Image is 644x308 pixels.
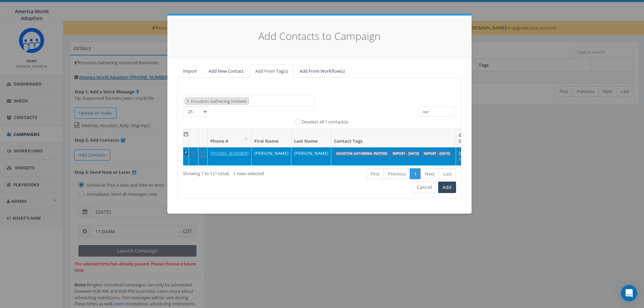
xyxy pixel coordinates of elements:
[422,151,452,157] label: Import - [DATE]
[294,64,350,78] a: Add From Workflow(s)
[410,168,421,180] a: 1
[390,151,421,157] label: Import - [DATE]
[366,168,384,180] a: First
[384,168,410,180] a: Previous
[291,147,331,165] td: [PERSON_NAME]
[252,129,291,147] th: First Name
[250,64,293,78] a: Add From Tag(s)
[208,129,252,147] th: Phone #: activate to sort column ascending
[439,168,456,180] a: Last
[185,98,190,104] button: Remove item
[252,147,291,165] td: [PERSON_NAME]
[185,98,249,105] li: Houston Gathering Invitees
[187,98,189,104] span: ×
[291,129,331,147] th: Last Name
[183,168,291,177] div: Showing 1 to 1 (1 total)
[419,106,456,117] input: Type to search
[334,151,389,157] label: Houston Gathering Invitees
[203,64,249,78] a: Add New Contact
[456,147,485,165] td: [DATE] 10:13 AM
[177,64,202,78] a: Import
[412,182,436,193] button: Cancel
[621,285,637,301] div: Open Intercom Messenger
[233,170,264,176] span: 1 rows selected
[456,129,485,147] th: Created On: activate to sort column ascending
[331,129,456,147] th: Contact Tags
[302,119,348,125] label: Deselect all 1 contact(s)
[190,98,248,104] span: Houston Gathering Invitees
[421,168,439,180] a: Next
[438,182,456,193] button: Add
[251,98,254,104] textarea: Search
[177,29,461,44] h4: Add Contacts to Campaign
[210,150,248,156] a: [PHONE_NUMBER]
